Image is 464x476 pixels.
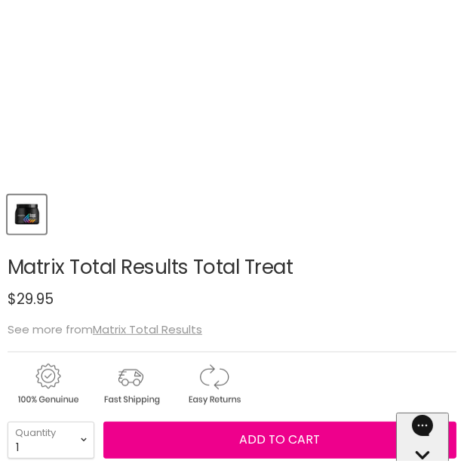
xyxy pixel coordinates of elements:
[396,413,449,461] iframe: Gorgias live chat messenger
[240,431,321,448] span: Add to cart
[5,191,464,235] div: Product thumbnails
[8,361,88,407] img: genuine.gif
[9,200,45,229] img: Matrix Total Results Total Treat
[8,422,94,459] select: Quantity
[8,321,202,337] span: See more from
[93,321,202,337] a: Matrix Total Results
[174,361,254,407] img: returns.gif
[8,195,46,234] button: Matrix Total Results Total Treat
[8,289,54,309] span: $29.95
[91,361,171,407] img: shipping.gif
[103,422,456,458] button: Add to cart
[8,256,456,278] h1: Matrix Total Results Total Treat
